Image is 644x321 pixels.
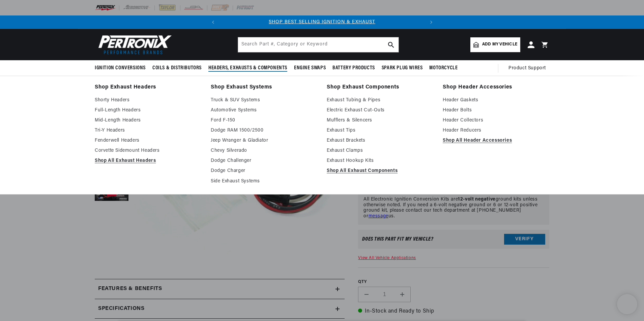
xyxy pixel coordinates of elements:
slideshow-component: Translation missing: en.sections.announcements.announcement_bar [78,15,566,29]
a: Exhaust Tips [327,127,433,135]
a: Automotive Systems [211,106,317,114]
a: Corvette Sidemount Headers [95,147,201,155]
a: Shop All Header Accessories [443,137,549,145]
a: Fenderwell Headers [95,137,201,145]
a: Exhaust Hookup Kits [327,157,433,165]
summary: Product Support [508,60,549,76]
a: View All Vehicle Applications [358,256,416,260]
input: Search Part #, Category or Keyword [238,37,399,52]
span: Product Support [508,65,546,72]
a: Shop Exhaust Systems [211,83,317,92]
span: Battery Products [332,65,375,72]
a: Shop All Exhaust Components [327,167,433,175]
span: Ignition Conversions [95,65,146,72]
button: Translation missing: en.sections.announcements.next_announcement [425,15,438,29]
div: Does This part fit My vehicle? [362,237,433,242]
button: search button [384,37,399,52]
a: Header Bolts [443,106,549,114]
span: Headers, Exhausts & Components [208,65,287,72]
a: Tri-Y Headers [95,127,201,135]
p: All Electronic Ignition Conversion Kits are ground kits unless otherwise noted. If you need a 6-v... [363,197,544,219]
a: Dodge Challenger [211,157,317,165]
label: QTY [358,279,549,285]
a: Header Gaskets [443,96,549,104]
div: 1 of 2 [220,19,425,26]
a: Header Collectors [443,116,549,124]
a: Shop Exhaust Components [327,83,433,92]
a: Truck & SUV Systems [211,96,317,104]
summary: Specifications [95,299,345,319]
a: SHOP BEST SELLING IGNITION & EXHAUST [269,20,375,25]
a: Full-Length Headers [95,106,201,114]
span: Add my vehicle [482,41,517,48]
a: Dodge RAM 1500/2500 [211,127,317,135]
a: Ford F-150 [211,116,317,124]
button: Verify [504,234,545,245]
h2: Specifications [98,305,144,313]
div: Announcement [220,19,425,26]
a: Mid-Length Headers [95,116,201,124]
h2: Features & Benefits [98,285,162,293]
strong: 12-volt negative [458,197,496,202]
a: Shop Exhaust Headers [95,83,201,92]
p: In-Stock and Ready to Ship [358,307,549,316]
summary: Spark Plug Wires [378,60,426,76]
a: Exhaust Brackets [327,137,433,145]
span: Coils & Distributors [152,65,202,72]
button: Translation missing: en.sections.announcements.previous_announcement [206,15,220,29]
summary: Ignition Conversions [95,60,149,76]
a: Chevy Silverado [211,147,317,155]
a: Header Reducers [443,127,549,135]
a: Shop All Exhaust Headers [95,157,201,165]
a: Shop Header Accessories [443,83,549,92]
summary: Headers, Exhausts & Components [205,60,291,76]
summary: Features & Benefits [95,279,345,299]
a: Shorty Headers [95,96,201,104]
span: Spark Plug Wires [382,65,423,72]
summary: Coils & Distributors [149,60,205,76]
a: Dodge Charger [211,167,317,175]
a: Add my vehicle [470,37,520,52]
a: Exhaust Clamps [327,147,433,155]
a: Mufflers & Silencers [327,116,433,124]
a: Exhaust Tubing & Pipes [327,96,433,104]
a: message [369,214,388,219]
img: Pertronix [95,33,172,56]
a: Jeep Wranger & Gladiator [211,137,317,145]
summary: Engine Swaps [291,60,329,76]
span: Engine Swaps [294,65,326,72]
summary: Motorcycle [426,60,461,76]
span: Motorcycle [429,65,458,72]
summary: Battery Products [329,60,378,76]
a: Side Exhaust Systems [211,177,317,185]
a: Electric Exhaust Cut-Outs [327,106,433,114]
